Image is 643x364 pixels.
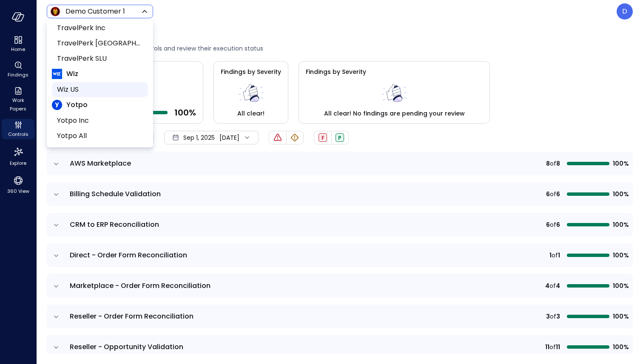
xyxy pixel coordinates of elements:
[57,116,141,126] span: Yotpo Inc
[66,69,78,79] span: Wiz
[52,113,148,128] li: Yotpo Inc
[52,128,148,144] li: Yotpo All
[57,38,141,48] span: TravelPerk [GEOGRAPHIC_DATA]
[57,85,141,95] span: Wiz US
[57,23,141,33] span: TravelPerk Inc
[52,51,148,66] li: TravelPerk SLU
[52,100,62,110] img: Yotpo
[52,36,148,51] li: TravelPerk UK
[57,54,141,64] span: TravelPerk SLU
[57,131,141,141] span: Yotpo All
[52,82,148,97] li: Wiz US
[66,100,88,110] span: Yotpo
[52,20,148,36] li: TravelPerk Inc
[52,69,62,79] img: Wiz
